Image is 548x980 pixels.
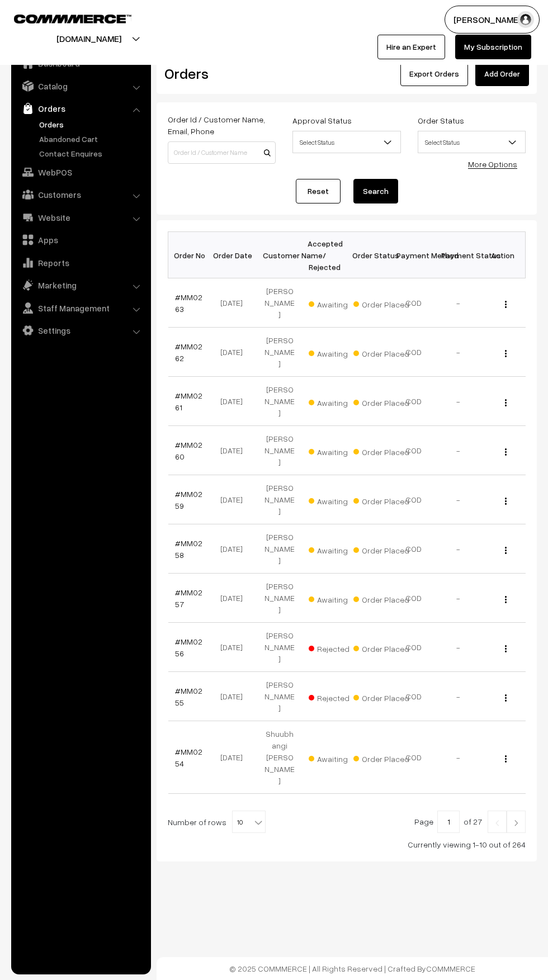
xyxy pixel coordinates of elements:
[505,645,507,652] img: Menu
[353,750,409,765] span: Order Placed
[391,328,436,377] td: COD
[175,747,202,768] a: #MM0254
[468,159,517,169] a: More Options
[175,489,202,510] a: #MM0259
[309,345,365,359] span: Awaiting
[292,131,400,153] span: Select Status
[14,15,131,23] img: COMMMERCE
[309,591,365,605] span: Awaiting
[418,115,464,126] label: Order Status
[212,426,257,475] td: [DATE]
[436,475,481,524] td: -
[418,132,525,152] span: Select Status
[296,179,341,203] a: Reset
[309,689,365,704] span: Rejected
[436,278,481,328] td: -
[14,98,147,119] a: Orders
[293,132,400,152] span: Select Status
[309,443,365,458] span: Awaiting
[157,957,548,980] footer: © 2025 COMMMERCE | All Rights Reserved | Crafted By
[175,588,202,609] a: #MM0257
[175,342,202,363] a: #MM0262
[353,443,409,458] span: Order Placed
[353,394,409,409] span: Order Placed
[36,148,147,159] a: Contact Enquires
[175,292,202,314] a: #MM0263
[257,524,302,574] td: [PERSON_NAME]
[505,350,507,357] img: Menu
[14,11,112,25] a: COMMMERCE
[212,623,257,672] td: [DATE]
[168,141,276,164] input: Order Id / Customer Name / Customer Email / Customer Phone
[492,820,502,826] img: Left
[353,493,409,507] span: Order Placed
[511,820,521,826] img: Right
[391,232,436,278] th: Payment Method
[436,524,481,574] td: -
[212,672,257,721] td: [DATE]
[309,750,365,765] span: Awaiting
[436,721,481,794] td: -
[232,811,266,833] span: 10
[212,524,257,574] td: [DATE]
[391,524,436,574] td: COD
[168,113,276,137] label: Order Id / Customer Name, Email, Phone
[257,672,302,721] td: [PERSON_NAME]
[36,119,147,130] a: Orders
[175,637,202,658] a: #MM0256
[175,686,202,707] a: #MM0255
[505,596,507,603] img: Menu
[14,230,147,250] a: Apps
[309,640,365,655] span: Rejected
[14,320,147,340] a: Settings
[391,623,436,672] td: COD
[505,399,507,406] img: Menu
[257,232,302,278] th: Customer Name
[418,131,526,153] span: Select Status
[391,377,436,426] td: COD
[347,232,391,278] th: Order Status
[212,475,257,524] td: [DATE]
[14,76,147,96] a: Catalog
[505,498,507,505] img: Menu
[257,278,302,328] td: [PERSON_NAME]
[175,391,202,412] a: #MM0261
[455,35,531,59] a: My Subscription
[212,232,257,278] th: Order Date
[212,328,257,377] td: [DATE]
[353,640,409,655] span: Order Placed
[391,574,436,623] td: COD
[233,811,265,834] span: 10
[168,232,213,278] th: Order No
[14,298,147,318] a: Staff Management
[302,232,347,278] th: Accepted / Rejected
[257,475,302,524] td: [PERSON_NAME]
[505,301,507,308] img: Menu
[391,721,436,794] td: COD
[164,65,275,82] h2: Orders
[353,542,409,556] span: Order Placed
[445,6,540,34] button: [PERSON_NAME]…
[175,440,202,461] a: #MM0260
[257,623,302,672] td: [PERSON_NAME]
[168,816,226,828] span: Number of rows
[14,162,147,182] a: WebPOS
[14,275,147,295] a: Marketing
[309,542,365,556] span: Awaiting
[391,475,436,524] td: COD
[309,296,365,310] span: Awaiting
[257,377,302,426] td: [PERSON_NAME]
[377,35,445,59] a: Hire an Expert
[309,394,365,409] span: Awaiting
[168,839,526,850] div: Currently viewing 1-10 out of 264
[391,426,436,475] td: COD
[257,721,302,794] td: Shuubhangi [PERSON_NAME]
[14,253,147,273] a: Reports
[436,672,481,721] td: -
[212,377,257,426] td: [DATE]
[436,623,481,672] td: -
[175,538,202,560] a: #MM0258
[353,179,398,203] button: Search
[464,817,482,826] span: of 27
[475,61,529,86] a: Add Order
